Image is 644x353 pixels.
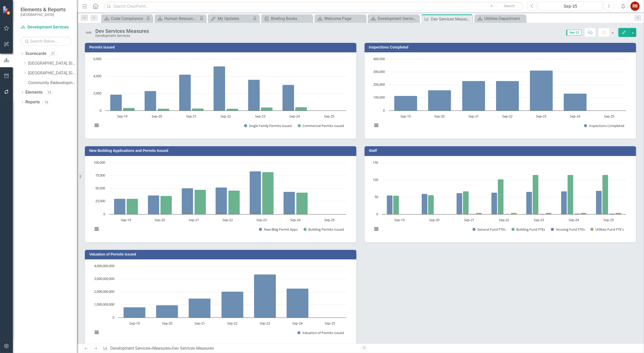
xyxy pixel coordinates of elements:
button: Show Building Permits Issued [304,227,344,232]
text: Building Permits Issued [308,227,344,232]
button: Show New Bldg Permit Apps [259,227,298,232]
path: Sep-22, 3.8. Utilities Fund FTE's. [511,213,517,214]
path: Sep-23, 81,851. Building Permits Issued. [262,172,274,214]
button: Show Utilities Fund FTE's [590,227,624,232]
small: [GEOGRAPHIC_DATA] [21,13,66,17]
path: Sep-20, 59. General Fund FTEs. [422,194,428,214]
text: 1,000,000,000 [94,302,114,307]
path: Sep-23, 114.69. Building Fund FTEs. [533,175,539,214]
a: Development Services Department [369,15,418,22]
path: Sep-22, 63.15. General Fund FTEs. [491,192,497,214]
text: 25,000 [95,199,105,203]
path: Sep-23, 83,194. New Bldg Permit Apps. [250,171,261,214]
img: Not Defined [85,28,93,37]
text: Sep-24 [292,321,303,326]
text: 100,000 [373,95,385,100]
text: 0 [99,108,101,113]
path: Sep-24, 2. Housing Fund FTEs. [574,213,580,214]
path: Sep-25, 3.8. Utilities Fund FTE's. [616,213,621,214]
path: Sep-22, 2,014,243,574. Valuation of Permits Issued. [222,292,244,318]
path: Sep-22, 46,049. Building Permits Issued. [228,190,240,214]
div: Chart. Highcharts interactive chart. [90,56,351,133]
path: Sep-20, 223. Commercial Permits Issued. [158,109,169,111]
div: Dev Services Measures [95,28,149,34]
h3: Inspections Completed [369,45,633,49]
text: Sep-19 [121,218,131,222]
path: Sep-25, 114.69. Building Fund FTEs. [602,175,608,214]
path: Sep-21, 66.87. Building Fund FTEs. [463,191,469,214]
text: 4,000,000,000 [94,263,114,268]
text: General Fund FTEs [477,227,506,232]
input: Search Below... [21,37,72,46]
path: Sep-24, 3.8. Utilities Fund FTE's. [581,213,587,214]
path: Sep-24, 2,258,524,999. Valuation of Permits Issued. [287,289,309,318]
path: Sep-24, 2,996. Single Family Permits Issued. [283,85,294,111]
path: Sep-21, 3.8. Utilities Fund FTE's. [476,213,482,214]
text: 3,000,000,000 [94,276,114,281]
path: Sep-23, 311,826. Inspections Completed. [530,71,553,111]
button: Show Building Fund FTEs [511,227,545,232]
path: Sep-19, 29,996. Building Permits Issued. [127,199,138,214]
div: Chart. Highcharts interactive chart. [90,160,351,237]
a: Utilities Department [476,15,525,22]
path: Sep-20, 36,676. New Bldg Permit Apps. [148,195,159,214]
path: Sep-25, 2. Housing Fund FTEs. [609,213,615,214]
text: 2,000 [93,91,101,95]
div: RB [630,2,640,11]
text: Sep-21 [468,114,479,119]
button: Show Commercial Permits Issued [298,124,344,128]
a: Development Services [110,346,150,351]
div: Development Services Department [378,15,418,22]
h3: New Building Applications and Permits Issued [89,149,354,153]
a: Scorecards [25,51,46,57]
button: View chart menu, Chart [373,122,380,129]
a: [GEOGRAPHIC_DATA], [GEOGRAPHIC_DATA] Strategic Plan [28,70,77,76]
path: Sep-21, 229,614. Inspections Completed. [462,81,485,111]
text: Sep-24 [569,218,579,222]
div: Utilities Department [484,15,525,22]
text: Sep-22 [223,218,233,222]
a: Reports [25,99,40,105]
path: Sep-21, 4,183. Single Family Permits Issued. [179,75,191,111]
svg: Interactive chart [370,160,629,237]
button: Show Housing Fund FTEs [551,227,585,232]
text: Sep-20 [434,114,445,119]
h3: Permits Issued [89,45,354,49]
text: Sep-19 [400,114,411,119]
text: Commercial Permits Issued [303,123,344,128]
text: Valuation of Permits Issued [302,330,344,335]
svg: Interactive chart [90,160,349,237]
text: 0 [113,315,114,320]
div: Welcome Page [324,15,365,22]
text: Sep-21 [195,321,205,326]
img: ClearPoint Strategy [3,6,12,15]
text: Sep-23 [536,114,546,119]
g: New Bldg Permit Apps, bar series 1 of 2 with 7 bars. [114,163,330,214]
path: Sep-23, 3,586. Single Family Permits Issued. [248,80,260,111]
path: Sep-24, 401. Commercial Permits Issued. [295,107,307,111]
div: Dev Services Measures [172,346,214,351]
g: Building Fund FTEs, bar series 2 of 4 with 7 bars. [393,175,608,214]
text: Sep-22 [499,218,509,222]
div: 16 [42,100,51,104]
a: Elements [25,90,43,95]
path: Sep-19, 114,304. Inspections Completed. [394,96,417,111]
text: 400,000 [373,56,385,61]
path: Sep-19, 815,185,006. Valuation of Permits Issued. [124,307,146,318]
text: Sep-23 [260,321,270,326]
path: Sep-20, 968,724,004. Valuation of Permits Issued. [156,305,178,318]
text: Sep-24 [289,114,300,119]
path: Sep-22, 229,474. Inspections Completed. [496,81,519,111]
path: Sep-23, 3.8. Utilities Fund FTE's. [546,213,552,214]
div: Code Compliance [111,15,145,22]
path: Sep-22, 236. Commercial Permits Issued. [227,109,238,111]
svg: Interactive chart [90,56,349,133]
a: Briefing Books [263,15,311,22]
text: 300,000 [373,69,385,74]
text: Building Fund FTEs [516,227,545,232]
text: Single Family Permits Issued [249,123,292,128]
text: Sep-20 [429,218,439,222]
path: Sep-20, 35,623. Building Permits Issued. [160,196,172,214]
path: Sep-23, 3,356,209,396. Valuation of Permits Issued. [254,274,276,318]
